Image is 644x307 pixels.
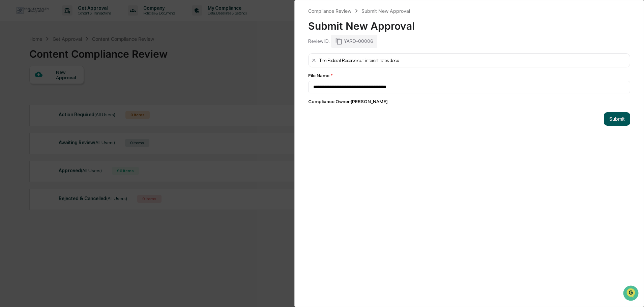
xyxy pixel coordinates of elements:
a: Powered byPylon [48,114,82,119]
span: Data Lookup [13,98,42,104]
div: Review ID: [308,38,330,44]
div: Compliance Review [308,8,351,14]
span: Attestations [56,85,84,92]
span: Preclearance [13,85,43,92]
img: 1746055101610-c473b297-6a78-478c-a979-82029cc54cd1 [7,52,19,64]
a: 🔎Data Lookup [4,95,45,107]
span: Pylon [67,114,82,119]
div: Submit New Approval [361,8,410,14]
div: 🗄️ [49,86,54,91]
p: How can we help? [7,14,123,25]
button: Submit [604,112,630,126]
div: File Name [308,73,630,78]
div: 🖐️ [7,86,12,91]
button: Start new chat [115,54,123,62]
div: Compliance Owner : [PERSON_NAME] [308,99,630,104]
div: Submit New Approval [308,14,630,32]
div: YARD-00006 [331,35,377,48]
div: 🔎 [7,98,12,104]
div: The Federal Reserve cut interest rates.docx [319,58,399,63]
div: Start new chat [23,52,111,58]
a: 🗄️Attestations [46,82,86,94]
a: 🖐️Preclearance [4,82,46,94]
iframe: Open customer support [622,285,641,303]
div: We're available if you need us! [23,58,85,64]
